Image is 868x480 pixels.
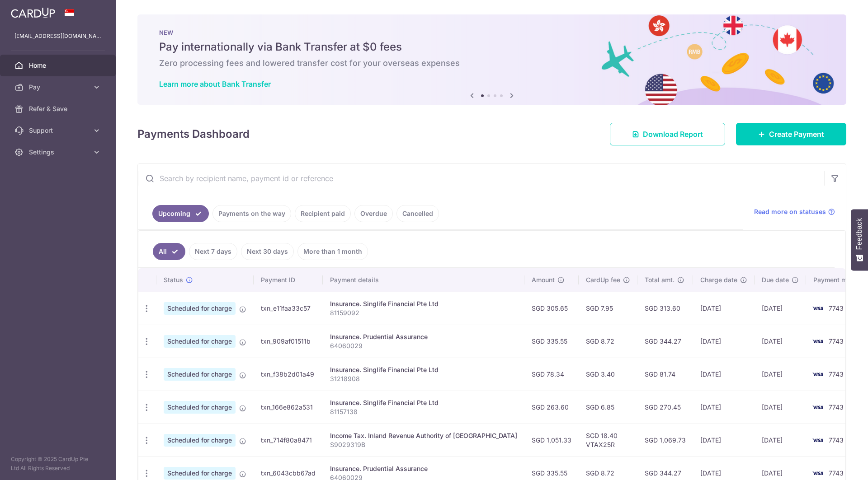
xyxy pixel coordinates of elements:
span: Download Report [643,129,703,140]
td: SGD 263.60 [524,391,579,424]
div: Income Tax. Inland Revenue Authority of [GEOGRAPHIC_DATA] [330,431,517,440]
th: Payment details [323,268,524,292]
td: [DATE] [755,292,806,325]
td: txn_f38b2d01a49 [254,358,323,391]
p: S9029319B [330,440,517,449]
h6: Zero processing fees and lowered transfer cost for your overseas expenses [159,58,825,69]
span: Due date [762,275,789,284]
span: 7743 [829,436,844,444]
span: Read more on statuses [754,207,826,216]
span: Scheduled for charge [164,368,236,381]
a: More than 1 month [297,243,368,260]
span: Scheduled for charge [164,434,236,447]
td: SGD 18.40 VTAX25R [579,424,637,457]
span: Settings [29,148,89,157]
td: [DATE] [693,358,755,391]
td: txn_166e862a531 [254,391,323,424]
a: Learn more about Bank Transfer [159,79,271,89]
h5: Pay internationally via Bank Transfer at $0 fees [159,40,825,54]
a: Download Report [610,123,725,145]
a: Next 7 days [189,243,237,260]
th: Payment ID [254,268,323,292]
td: SGD 6.85 [579,391,637,424]
a: Next 30 days [241,243,294,260]
p: [EMAIL_ADDRESS][DOMAIN_NAME] [14,32,101,41]
a: Upcoming [152,205,209,222]
a: All [153,243,185,260]
img: Bank Card [809,468,827,479]
span: Scheduled for charge [164,302,236,315]
td: SGD 1,069.73 [637,424,693,457]
span: 7743 [829,469,844,477]
span: Scheduled for charge [164,335,236,348]
td: txn_e11faa33c57 [254,292,323,325]
h4: Payments Dashboard [137,126,250,142]
img: Bank Card [809,336,827,347]
span: Amount [532,275,555,284]
div: Insurance. Singlife Financial Pte Ltd [330,398,517,407]
img: Bank Card [809,402,827,413]
img: Bank Card [809,369,827,380]
span: 7743 [829,403,844,411]
span: Total amt. [645,275,675,284]
div: Insurance. Prudential Assurance [330,464,517,473]
span: Scheduled for charge [164,401,236,414]
td: SGD 78.34 [524,358,579,391]
span: Feedback [855,218,863,250]
span: Create Payment [769,129,824,140]
span: CardUp fee [586,275,620,284]
td: SGD 81.74 [637,358,693,391]
td: SGD 7.95 [579,292,637,325]
td: SGD 8.72 [579,325,637,358]
span: Pay [29,83,89,92]
td: [DATE] [693,292,755,325]
span: Support [29,126,89,135]
button: Feedback - Show survey [851,209,868,270]
span: Refer & Save [29,104,89,113]
p: 64060029 [330,341,517,350]
a: Cancelled [396,205,439,222]
a: Create Payment [736,123,846,145]
td: txn_909af01511b [254,325,323,358]
td: [DATE] [693,325,755,358]
a: Overdue [354,205,393,222]
td: [DATE] [693,391,755,424]
td: [DATE] [755,391,806,424]
td: [DATE] [693,424,755,457]
td: txn_714f80a8471 [254,424,323,457]
p: 81159092 [330,308,517,317]
input: Search by recipient name, payment id or reference [138,164,824,193]
td: SGD 335.55 [524,325,579,358]
span: 7743 [829,337,844,345]
div: Insurance. Singlife Financial Pte Ltd [330,365,517,374]
img: CardUp [11,7,55,18]
img: Bank Card [809,435,827,446]
td: [DATE] [755,358,806,391]
div: Insurance. Prudential Assurance [330,332,517,341]
span: Charge date [700,275,737,284]
td: [DATE] [755,424,806,457]
td: SGD 270.45 [637,391,693,424]
p: 81157138 [330,407,517,416]
img: Bank transfer banner [137,14,846,105]
span: Home [29,61,89,70]
td: SGD 3.40 [579,358,637,391]
img: Bank Card [809,303,827,314]
td: [DATE] [755,325,806,358]
div: Insurance. Singlife Financial Pte Ltd [330,299,517,308]
span: 7743 [829,304,844,312]
td: SGD 1,051.33 [524,424,579,457]
span: Status [164,275,183,284]
td: SGD 305.65 [524,292,579,325]
td: SGD 313.60 [637,292,693,325]
p: NEW [159,29,825,36]
p: 31218908 [330,374,517,383]
td: SGD 344.27 [637,325,693,358]
a: Recipient paid [295,205,351,222]
a: Payments on the way [212,205,291,222]
a: Read more on statuses [754,207,835,216]
span: Scheduled for charge [164,467,236,480]
span: 7743 [829,370,844,378]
